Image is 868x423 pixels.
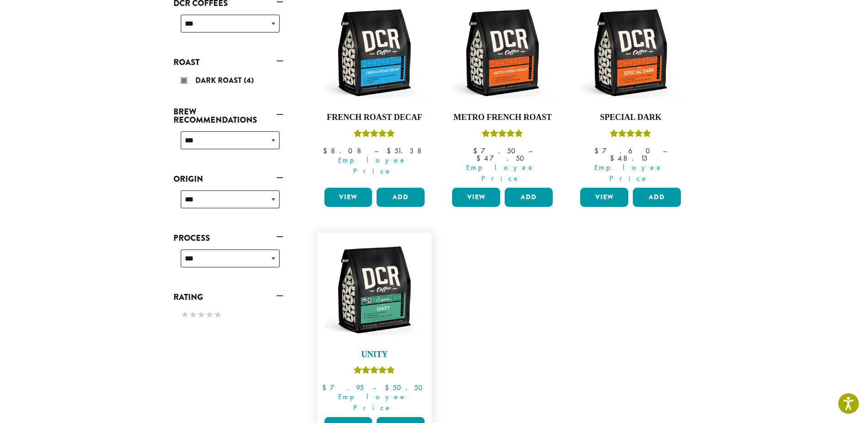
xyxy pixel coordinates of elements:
[322,113,427,123] h4: French Roast Decaf
[354,128,395,142] div: Rated 5.00 out of 5
[387,146,426,156] bdi: 51.38
[173,54,283,70] a: Roast
[244,75,254,86] span: (4)
[197,308,205,321] span: ★
[354,365,395,379] div: Rated 5.00 out of 5
[195,75,244,86] span: Dark Roast
[323,146,331,156] span: $
[610,153,651,163] bdi: 48.13
[322,383,364,392] bdi: 7.95
[322,350,427,360] h4: Unity
[528,146,532,156] span: –
[214,308,222,321] span: ★
[594,146,602,156] span: $
[173,70,283,93] div: Roast
[318,155,427,177] span: Employee Price
[318,391,427,413] span: Employee Price
[482,128,523,142] div: Rated 5.00 out of 5
[580,188,628,207] a: View
[574,162,683,184] span: Employee Price
[505,188,553,207] button: Add
[377,188,425,207] button: Add
[610,128,651,142] div: Rated 5.00 out of 5
[324,188,372,207] a: View
[452,188,500,207] a: View
[610,153,618,163] span: $
[450,113,555,123] h4: Metro French Roast
[372,383,376,392] span: –
[205,308,214,321] span: ★
[594,146,654,156] bdi: 7.60
[473,146,520,156] bdi: 7.50
[374,146,378,156] span: –
[173,171,283,187] a: Origin
[173,230,283,246] a: Process
[473,146,481,156] span: $
[446,162,555,184] span: Employee Price
[181,308,189,321] span: ★
[663,146,667,156] span: –
[322,383,330,392] span: $
[385,383,427,392] bdi: 50.50
[189,308,197,321] span: ★
[173,246,283,278] div: Process
[173,128,283,160] div: Brew Recommendations
[385,383,393,392] span: $
[322,237,427,414] a: UnityRated 5.00 out of 5 Employee Price
[173,104,283,128] a: Brew Recommendations
[387,146,394,156] span: $
[322,237,427,342] img: DCR-12oz-FTO-Unity-Stock-scaled.png
[323,146,366,156] bdi: 8.08
[173,305,283,326] div: Rating
[173,11,283,43] div: DCR Coffees
[173,289,283,305] a: Rating
[173,187,283,219] div: Origin
[476,153,484,163] span: $
[476,153,528,163] bdi: 47.50
[578,113,683,123] h4: Special Dark
[633,188,681,207] button: Add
